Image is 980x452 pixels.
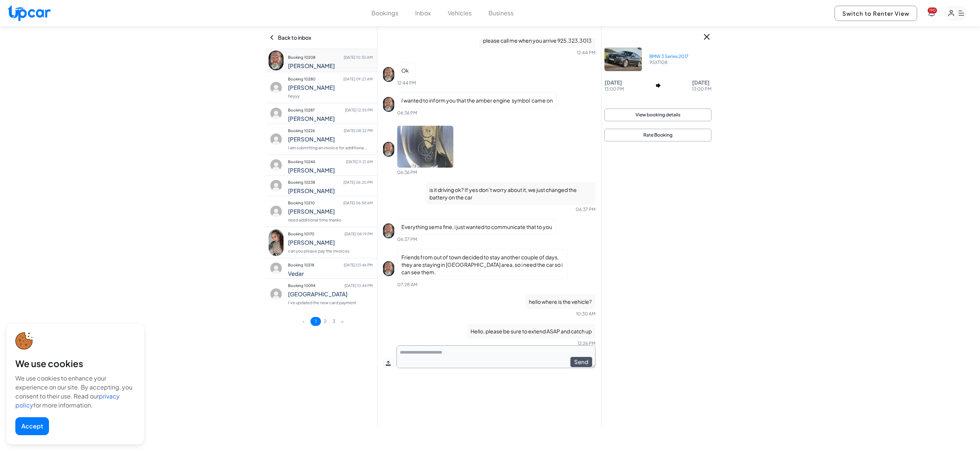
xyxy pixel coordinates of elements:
img: profile [269,229,284,256]
button: < [297,317,309,326]
button: Rate Booking [604,129,711,141]
p: 9SXT108 [649,59,689,65]
span: 06:37 PM [576,207,595,212]
p: Booking 10208 [288,52,373,62]
button: Inbox [415,9,431,18]
p: Everything sems fine, i just wanted to communicate that to you [397,219,556,235]
button: Accept [15,417,49,435]
img: profile [383,97,394,112]
button: 1 [310,317,321,326]
p: heyyy [288,91,373,101]
button: 3 [330,317,338,326]
img: profile [269,204,284,219]
img: profile [269,106,284,121]
p: is it driving ok? If yes don’t worry about it, we just changed the battery on the car [426,182,595,205]
span: [DATE] 11:21 AM [346,156,373,167]
span: [DATE] 09:23 AM [343,74,373,84]
img: profile [383,261,394,276]
p: I am submitting an invoice for additiona... [288,143,373,153]
h4: [PERSON_NAME] [288,115,373,122]
h4: [PERSON_NAME] [288,84,373,91]
h4: [PERSON_NAME] [288,239,373,246]
button: View booking details [604,109,711,121]
span: [DATE] 10:30 AM [344,52,373,62]
p: [DATE] [604,79,624,86]
button: Business [489,9,514,18]
p: Booking 10244 [288,156,373,167]
button: 2 [321,317,330,326]
p: Booking 10218 [288,260,373,270]
h4: [PERSON_NAME] [288,136,373,143]
span: [DATE] 06:20 PM [343,177,373,187]
p: Booking 10287 [288,105,373,115]
button: Switch to Renter View [834,6,917,21]
span: [DATE] 06:58 AM [343,198,373,208]
p: BMW 3 Series 2017 [649,54,689,59]
p: need additional time thanks [288,215,373,225]
span: 07:28 AM [397,282,417,287]
p: Hello, please be sure to extend ASAP and catch up [467,324,595,339]
img: profile [269,132,284,147]
h4: [PERSON_NAME] [288,62,373,69]
h4: [PERSON_NAME] [288,208,373,215]
img: profile [383,142,394,157]
p: Friends from out of town decided to stay another couple of days, they are staying in [GEOGRAPHIC_... [397,249,567,280]
img: uploaded-image-0 [397,126,453,168]
p: Booking 10210 [288,198,373,208]
p: Booking 10280 [288,74,373,84]
div: We use cookies to enhance your experience on our site. By accepting, you consent to their use. Re... [15,374,135,410]
h4: [PERSON_NAME] [288,187,373,194]
span: You have new notifications [928,7,937,13]
span: [DATE] 08:19 PM [344,229,373,239]
p: please call me when you arrive 925.323.3013 [479,33,595,48]
p: Booking 10170 [288,229,373,239]
p: 13:00 PM [692,86,711,92]
h4: [PERSON_NAME] [288,167,373,174]
span: [DATE] 03:46 PM [344,260,373,270]
p: Booking 10094 [288,280,373,291]
span: [DATE] 08:32 PM [344,125,373,136]
img: Car Image [604,48,642,71]
h4: [GEOGRAPHIC_DATA] [288,291,373,297]
div: Back to inbox [269,26,373,49]
span: 06:36 PM [397,110,417,116]
p: Booking 10226 [288,125,373,136]
p: hello where is the vehicle? [525,294,595,309]
div: We use cookies [15,357,135,369]
p: [DATE] [692,79,711,86]
button: > [338,317,347,326]
p: can you please pay the invoices [288,246,373,256]
span: [DATE] 12:55 PM [345,105,373,115]
span: [DATE] 10:44 PM [344,280,373,291]
span: 06:36 PM [397,169,417,175]
img: profile [269,178,284,193]
img: profile [269,51,284,70]
p: Booking 10238 [288,177,373,187]
h4: Vedar [288,270,373,277]
img: profile [383,67,394,82]
img: profile [269,158,284,172]
span: 12:44 PM [397,80,416,86]
span: 12:44 PM [577,50,595,55]
button: Bookings [371,9,398,18]
p: Ok [397,62,416,78]
span: 06:37 PM [397,236,417,242]
span: 12:26 PM [578,340,595,346]
img: profile [269,287,284,302]
img: cookie-icon.svg [15,332,33,350]
p: I wanted to inform you that the amber engine symbol came on [397,92,557,108]
img: Upcar Logo [7,5,50,21]
button: Send [570,357,592,367]
img: profile [269,261,284,276]
p: I’ve updated the new card payment [288,297,373,308]
span: 10:30 AM [576,311,595,317]
img: profile [269,80,284,95]
p: 13:00 PM [604,86,624,92]
button: Vehicles [448,9,472,18]
img: profile [383,223,394,238]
